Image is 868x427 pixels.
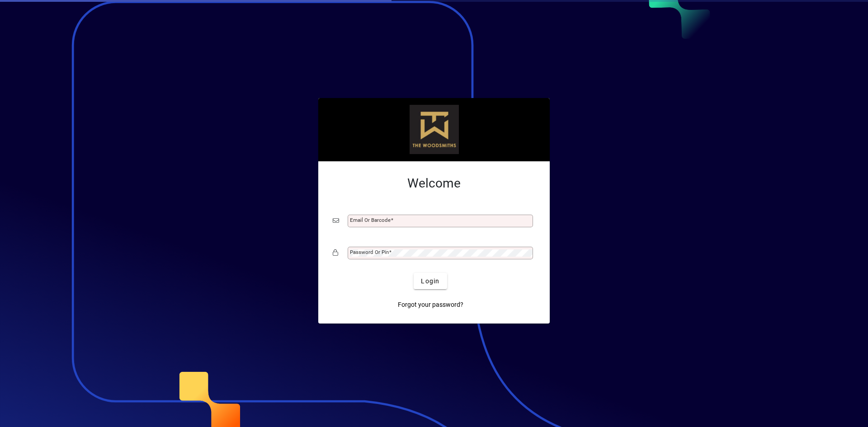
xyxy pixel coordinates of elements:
mat-label: Password or Pin [350,249,389,255]
span: Forgot your password? [398,300,463,310]
span: Login [421,277,439,286]
h2: Welcome [333,176,535,191]
button: Login [414,273,447,289]
mat-label: Email or Barcode [350,217,391,223]
a: Forgot your password? [394,296,467,313]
